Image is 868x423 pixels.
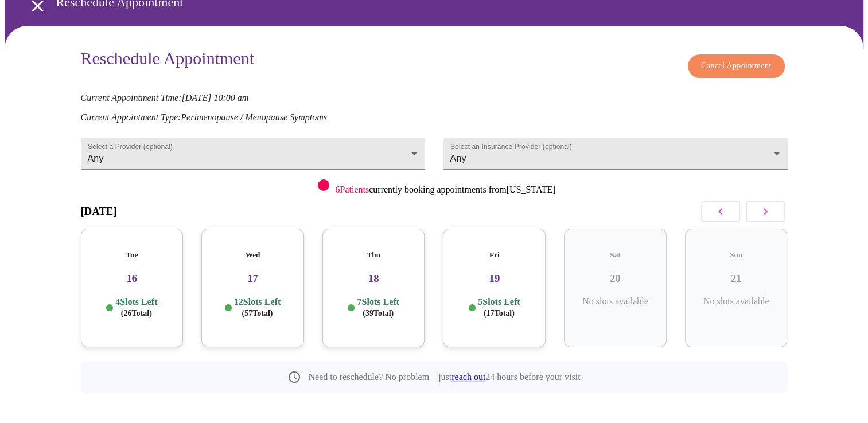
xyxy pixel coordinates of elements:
[90,272,174,285] h3: 16
[90,250,174,260] h5: Tue
[694,250,779,260] h5: Sun
[573,272,657,285] h3: 20
[81,205,117,218] h3: [DATE]
[332,272,416,285] h3: 18
[115,296,157,319] p: 4 Slots Left
[81,112,327,122] em: Current Appointment Type: Perimenopause / Menopause Symptoms
[234,296,281,319] p: 12 Slots Left
[694,272,779,285] h3: 21
[451,372,485,382] a: reach out
[573,296,657,307] p: No slots available
[452,250,536,260] h5: Fri
[484,309,515,318] span: ( 17 Total)
[573,250,657,260] h5: Sat
[211,250,295,260] h5: Wed
[357,296,399,319] p: 7 Slots Left
[478,296,520,319] p: 5 Slots Left
[694,296,779,307] p: No slots available
[335,185,555,195] p: currently booking appointments from [US_STATE]
[81,49,254,72] h3: Reschedule Appointment
[242,309,273,318] span: ( 57 Total)
[452,272,536,285] h3: 19
[335,185,369,194] span: 6 Patients
[81,93,249,103] em: Current Appointment Time: [DATE] 10:00 am
[81,138,425,170] div: Any
[688,54,785,78] button: Cancel Appointment
[211,272,295,285] h3: 17
[121,309,152,318] span: ( 26 Total)
[332,250,416,260] h5: Thu
[363,309,394,318] span: ( 39 Total)
[443,138,788,170] div: Any
[308,372,580,382] p: Need to reschedule? No problem—just 24 hours before your visit
[701,59,772,73] span: Cancel Appointment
